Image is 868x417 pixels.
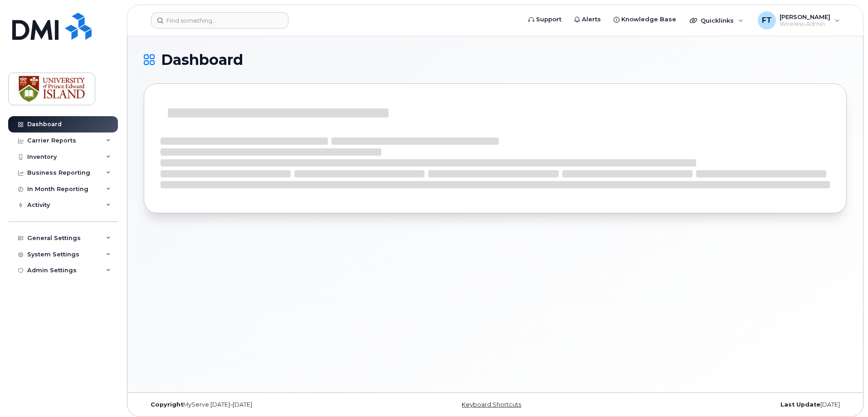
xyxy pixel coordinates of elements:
span: Dashboard [161,53,243,67]
a: Keyboard Shortcuts [462,401,521,408]
div: [DATE] [612,401,847,408]
div: MyServe [DATE]–[DATE] [144,401,378,408]
strong: Copyright [151,401,183,408]
strong: Last Update [780,401,820,408]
